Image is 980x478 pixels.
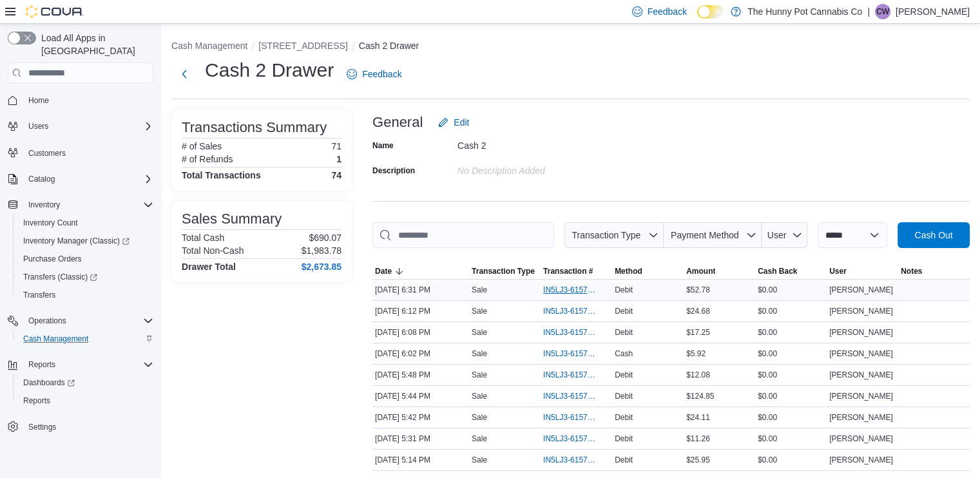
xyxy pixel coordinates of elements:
[829,306,893,316] span: [PERSON_NAME]
[3,196,159,214] button: Inventory
[372,431,469,446] div: [DATE] 5:31 PM
[684,263,755,279] button: Amount
[472,266,535,276] span: Transaction Type
[697,5,724,19] input: Dark Mode
[543,370,597,380] span: IN5LJ3-6157592
[372,410,469,425] div: [DATE] 5:42 PM
[182,233,224,243] h6: Total Cash
[615,285,633,295] span: Debit
[23,197,65,213] button: Inventory
[372,388,469,404] div: [DATE] 5:44 PM
[23,419,61,435] a: Settings
[372,303,469,319] div: [DATE] 6:12 PM
[829,455,893,465] span: [PERSON_NAME]
[26,5,84,18] img: Cova
[18,287,61,303] a: Transfers
[472,349,487,359] p: Sale
[18,251,87,267] a: Purchase Orders
[3,356,159,374] button: Reports
[18,375,80,390] a: Dashboards
[372,140,394,151] label: Name
[686,266,715,276] span: Amount
[755,346,827,361] div: $0.00
[898,222,970,248] button: Cash Out
[28,95,49,106] span: Home
[23,254,82,264] span: Purchase Orders
[829,391,893,401] span: [PERSON_NAME]
[3,312,159,330] button: Operations
[686,412,710,423] span: $24.11
[543,282,610,298] button: IN5LJ3-6157964
[13,286,159,304] button: Transfers
[543,455,597,465] span: IN5LJ3-6157301
[755,263,827,279] button: Cash Back
[472,455,487,465] p: Sale
[13,392,159,410] button: Reports
[372,166,415,176] label: Description
[898,263,970,279] button: Notes
[171,41,247,51] button: Cash Management
[755,431,827,446] div: $0.00
[543,388,610,404] button: IN5LJ3-6157551
[23,146,71,161] a: Customers
[23,396,50,406] span: Reports
[182,170,261,180] h4: Total Transactions
[615,306,633,316] span: Debit
[472,391,487,401] p: Sale
[23,144,153,160] span: Customers
[18,215,153,231] span: Inventory Count
[686,285,710,295] span: $52.78
[23,197,153,213] span: Inventory
[372,452,469,468] div: [DATE] 5:14 PM
[28,148,66,158] span: Customers
[18,393,55,408] a: Reports
[372,325,469,340] div: [DATE] 6:08 PM
[472,285,487,295] p: Sale
[543,452,610,468] button: IN5LJ3-6157301
[755,367,827,383] div: $0.00
[758,266,797,276] span: Cash Back
[23,419,153,435] span: Settings
[13,374,159,392] a: Dashboards
[686,306,710,316] span: $24.68
[18,393,153,408] span: Reports
[13,214,159,232] button: Inventory Count
[36,32,153,57] span: Load All Apps in [GEOGRAPHIC_DATA]
[747,4,862,19] p: The Hunny Pot Cannabis Co
[686,370,710,380] span: $12.08
[182,154,233,164] h6: # of Refunds
[686,455,710,465] span: $25.95
[457,160,630,176] div: No Description added
[13,232,159,250] a: Inventory Manager (Classic)
[372,222,554,248] input: This is a search bar. As you type, the results lower in the page will automatically filter.
[543,266,593,276] span: Transaction #
[543,367,610,383] button: IN5LJ3-6157592
[901,266,922,276] span: Notes
[3,117,159,135] button: Users
[375,266,392,276] span: Date
[258,41,347,51] button: [STREET_ADDRESS]
[543,346,610,361] button: IN5LJ3-6157689
[171,61,197,87] button: Next
[543,431,610,446] button: IN5LJ3-6157426
[543,327,597,338] span: IN5LJ3-6157745
[23,171,60,187] button: Catalog
[876,4,889,19] span: CW
[454,116,469,129] span: Edit
[302,245,341,256] p: $1,983.78
[829,412,893,423] span: [PERSON_NAME]
[28,121,48,131] span: Users
[205,57,334,83] h1: Cash 2 Drawer
[686,349,706,359] span: $5.92
[472,412,487,423] p: Sale
[372,263,469,279] button: Date
[755,303,827,319] div: $0.00
[23,93,54,108] a: Home
[615,266,642,276] span: Method
[543,325,610,340] button: IN5LJ3-6157745
[23,236,130,246] span: Inventory Manager (Classic)
[472,306,487,316] p: Sale
[612,263,684,279] button: Method
[23,272,97,282] span: Transfers (Classic)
